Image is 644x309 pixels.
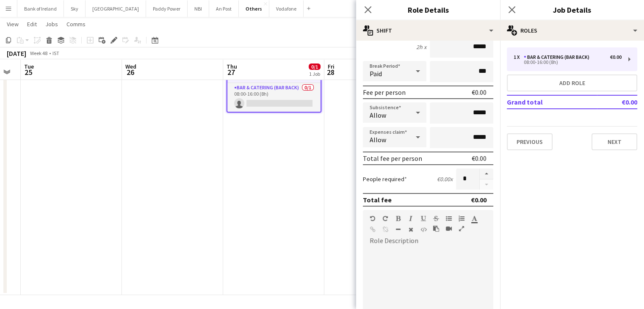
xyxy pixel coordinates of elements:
[408,226,414,233] button: Clear Formatting
[514,60,622,64] div: 08:00-16:00 (8h)
[227,83,321,112] app-card-role: Bar & Catering (Bar Back)0/108:00-16:00 (8h)
[500,20,644,41] div: Roles
[42,19,61,30] a: Jobs
[363,175,407,183] label: People required
[472,88,486,97] div: €0.00
[24,19,40,30] a: Edit
[459,215,464,222] button: Ordered List
[66,20,86,28] span: Comms
[507,95,597,109] td: Grand total
[370,135,386,144] span: Allow
[433,215,439,222] button: Strikethrough
[395,215,401,222] button: Bold
[45,20,58,28] span: Jobs
[227,63,237,70] span: Thu
[356,20,500,41] div: Shift
[225,67,237,77] span: 27
[28,50,49,56] span: Week 48
[363,196,392,204] div: Total fee
[382,215,388,222] button: Redo
[514,54,524,60] div: 1 x
[507,133,553,150] button: Previous
[524,54,593,60] div: Bar & Catering (Bar Back)
[408,215,414,222] button: Italic
[363,88,406,97] div: Fee per person
[363,154,422,163] div: Total fee per person
[395,226,401,233] button: Horizontal Line
[328,63,334,70] span: Fri
[356,4,500,15] h3: Role Details
[433,225,439,232] button: Paste as plain text
[471,215,477,222] button: Text Color
[326,67,334,77] span: 28
[24,63,34,70] span: Tue
[309,71,320,77] div: 1 Job
[370,69,382,78] span: Paid
[420,226,426,233] button: HTML Code
[437,175,453,183] div: €0.00 x
[7,49,26,58] div: [DATE]
[420,215,426,222] button: Underline
[146,0,188,17] button: Paddy Power
[446,225,452,232] button: Insert video
[3,19,22,30] a: View
[446,215,452,222] button: Unordered List
[416,43,426,51] div: 2h x
[597,95,637,109] td: €0.00
[309,63,321,70] span: 0/1
[370,215,376,222] button: Undo
[610,54,622,60] div: €0.00
[591,133,637,150] button: Next
[125,63,136,70] span: Wed
[64,0,86,17] button: Sky
[53,50,59,56] div: IST
[507,74,637,91] button: Add role
[86,0,146,17] button: [GEOGRAPHIC_DATA]
[269,0,304,17] button: Vodafone
[471,196,486,204] div: €0.00
[124,67,136,77] span: 26
[188,0,209,17] button: NBI
[27,20,37,28] span: Edit
[459,225,464,232] button: Fullscreen
[480,168,493,179] button: Increase
[17,0,64,17] button: Bank of Ireland
[7,20,19,28] span: View
[239,0,269,17] button: Others
[500,4,644,15] h3: Job Details
[23,67,34,77] span: 25
[63,19,89,30] a: Comms
[209,0,239,17] button: An Post
[472,154,486,163] div: €0.00
[370,111,386,119] span: Allow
